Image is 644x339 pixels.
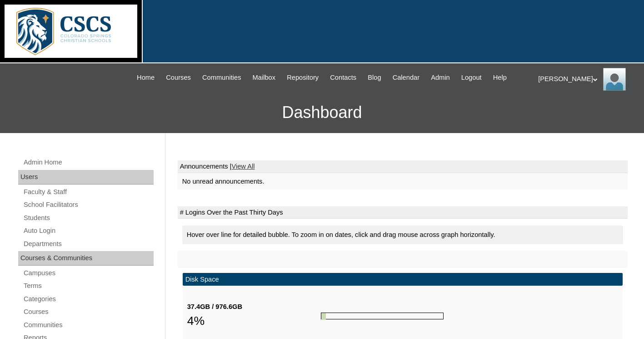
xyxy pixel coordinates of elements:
a: View All [231,163,255,170]
a: Logout [457,72,486,83]
td: Disk Space [183,273,623,286]
span: Admin [431,72,450,83]
span: Mailbox [253,72,276,83]
a: Calendar [388,72,424,83]
img: Kathy Landers [603,68,626,91]
div: 4% [187,312,321,330]
a: Terms [23,280,154,292]
span: Home [137,72,155,83]
a: School Facilitators [23,199,154,211]
a: Repository [282,72,323,83]
div: Courses & Communities [18,251,154,266]
a: Mailbox [248,72,280,83]
a: Auto Login [23,225,154,236]
a: Categories [23,293,154,305]
td: Announcements | [178,160,628,173]
div: Users [18,170,154,185]
span: Calendar [393,72,419,83]
td: No unread announcements. [178,173,628,190]
span: Contacts [330,72,356,83]
a: Communities [198,72,246,83]
a: Students [23,212,154,224]
td: # Logins Over the Past Thirty Days [178,206,628,219]
a: Departments [23,238,154,250]
img: logo-white.png [5,5,137,58]
span: Communities [202,72,241,83]
a: Courses [23,306,154,318]
a: Admin Home [23,157,154,168]
span: Logout [461,72,482,83]
a: Communities [23,319,154,331]
div: 37.4GB / 976.6GB [187,302,321,312]
div: [PERSON_NAME] [538,68,635,91]
a: Courses [161,72,195,83]
a: Blog [363,72,385,83]
span: Help [493,72,507,83]
div: Hover over line for detailed bubble. To zoom in on dates, click and drag mouse across graph horiz... [182,226,623,244]
span: Courses [166,72,191,83]
a: Contacts [325,72,361,83]
a: Help [489,72,511,83]
span: Repository [287,72,319,83]
span: Blog [368,72,381,83]
a: Faculty & Staff [23,186,154,198]
h3: Dashboard [5,92,639,133]
a: Admin [426,72,454,83]
a: Campuses [23,267,154,279]
a: Home [132,72,159,83]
